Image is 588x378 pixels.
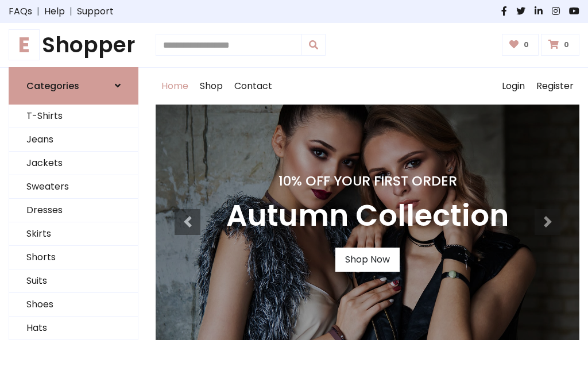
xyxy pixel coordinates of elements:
a: Register [531,68,579,105]
a: Suits [9,269,138,293]
h4: 10% Off Your First Order [226,173,509,189]
a: Sweaters [9,175,138,199]
a: Categories [9,67,138,105]
a: Shop Now [335,248,400,272]
a: Jeans [9,128,138,152]
a: Jackets [9,152,138,175]
span: 0 [561,40,572,50]
a: T-Shirts [9,105,138,128]
a: 0 [541,34,579,56]
a: Shop [194,68,229,105]
a: Shoes [9,293,138,317]
a: Shorts [9,246,138,269]
a: Skirts [9,222,138,246]
a: Login [496,68,531,105]
a: FAQs [9,5,32,18]
h3: Autumn Collection [226,198,509,234]
a: EShopper [9,32,138,58]
h1: Shopper [9,32,138,58]
a: Hats [9,317,138,340]
span: E [9,29,40,60]
span: 0 [521,40,532,50]
a: 0 [502,34,539,56]
span: | [32,5,44,18]
a: Support [77,5,114,18]
a: Contact [229,68,278,105]
a: Help [44,5,65,18]
a: Home [156,68,194,105]
span: | [65,5,77,18]
a: Dresses [9,199,138,222]
h6: Categories [26,80,79,91]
